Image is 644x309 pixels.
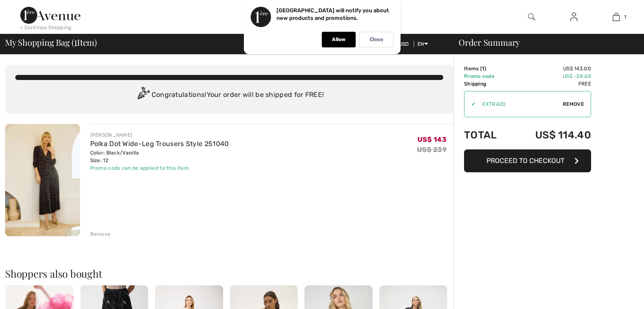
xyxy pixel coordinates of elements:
[464,80,511,88] td: Shipping
[511,121,591,149] td: US$ 114.40
[464,100,475,108] div: ✔
[448,38,639,47] div: Order Summary
[332,36,345,43] p: Allow
[464,121,511,149] td: Total
[90,230,111,238] div: Remove
[90,149,229,164] div: Color: Black/Vanilla Size: 12
[570,12,578,22] img: My Info
[475,91,563,117] input: Promo code
[90,140,229,148] a: Polka Dot Wide-Leg Trousers Style 251040
[74,36,77,47] span: 1
[90,131,229,139] div: [PERSON_NAME]
[417,135,447,143] span: US$ 143
[5,38,97,47] span: My Shopping Bag ( Item)
[417,146,447,154] s: US$ 239
[5,268,453,279] h2: Shoppers also bought
[417,41,428,47] span: EN
[5,124,80,236] img: Polka Dot Wide-Leg Trousers Style 251040
[370,36,383,43] p: Close
[20,24,72,31] div: < Continue Shopping
[624,13,626,21] span: 1
[511,65,591,72] td: US$ 143.00
[486,157,564,165] span: Proceed to Checkout
[464,149,591,172] button: Proceed to Checkout
[464,72,511,80] td: Promo code
[464,65,511,72] td: Items ( )
[482,66,484,72] span: 1
[511,72,591,80] td: US$ -28.60
[528,12,535,22] img: search the website
[564,12,584,22] a: Sign In
[90,164,229,172] div: Promo code can be applied to this item
[15,87,443,104] div: Congratulations! Your order will be shipped for FREE!
[595,12,637,22] a: 1
[511,80,591,88] td: Free
[135,87,152,104] img: Congratulation2.svg
[613,12,620,22] img: My Bag
[20,7,80,24] img: 1ère Avenue
[563,100,584,108] span: Remove
[276,7,389,21] p: [GEOGRAPHIC_DATA] will notify you about new products and promotions.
